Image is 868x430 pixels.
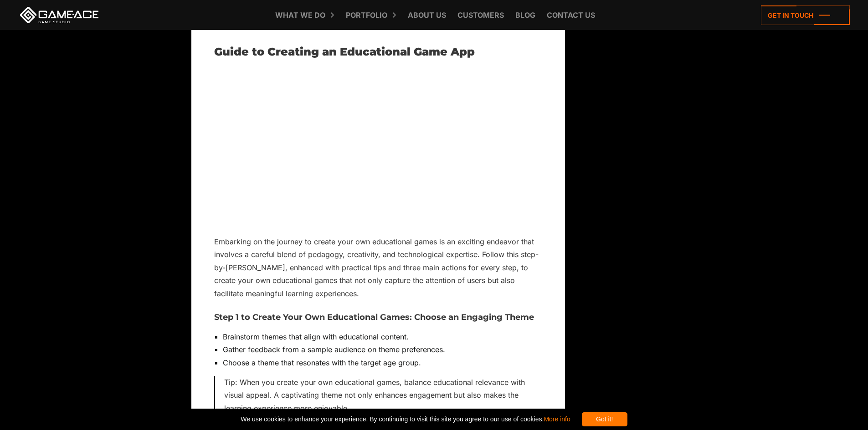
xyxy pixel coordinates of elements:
div: Tip: When you create your own educational games, balance educational relevance with visual appeal... [214,376,542,415]
li: Gather feedback from a sample audience on theme preferences. [223,343,542,356]
a: Get in touch [761,5,850,25]
iframe: Don't Mess With Texas [214,72,542,227]
div: Got it! [582,412,627,426]
li: Choose a theme that resonates with the target age group. [223,356,542,369]
a: More info [544,415,570,423]
h3: Step 1 to Create Your Own Educational Games: Choose an Engaging Theme [214,313,542,322]
span: We use cookies to enhance your experience. By continuing to visit this site you agree to our use ... [241,412,570,426]
p: Embarking on the journey to create your own educational games is an exciting endeavor that involv... [214,235,542,300]
h2: Guide to Creating an Educational Game App [214,46,542,58]
li: Brainstorm themes that align with educational content. [223,330,542,343]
